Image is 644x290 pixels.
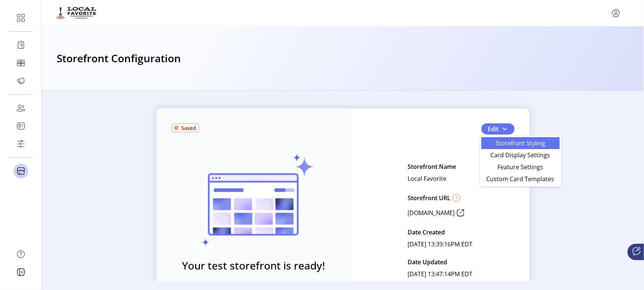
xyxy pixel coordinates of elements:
span: Saved [182,124,197,132]
img: logo [57,7,97,19]
p: Storefront Name [408,161,456,173]
p: Date Updated [408,256,447,268]
span: Storefront Styling [486,140,555,146]
li: Custom Card Templates [481,173,560,185]
p: Storefront URL [408,193,450,202]
li: Storefront Styling [481,137,560,149]
span: Edit [488,124,499,133]
p: Date Created [408,226,445,238]
p: [DATE] 13:39:16PM EDT [408,238,472,250]
p: [DOMAIN_NAME] [408,208,455,217]
li: Feature Settings [481,161,560,173]
p: [DATE] 13:47:14PM EDT [408,268,472,280]
h3: Your test storefront is ready! [182,258,325,273]
span: Card Display Settings [486,152,555,158]
button: menu [610,7,622,19]
span: Feature Settings [486,164,555,170]
span: Custom Card Templates [486,176,555,182]
p: Local Favorite [408,173,446,185]
li: Card Display Settings [481,149,560,161]
h3: Storefront Configuration [57,50,181,67]
button: Edit [481,123,515,135]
